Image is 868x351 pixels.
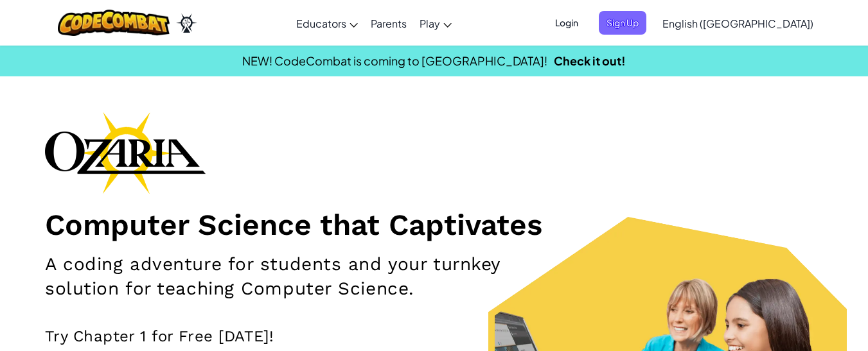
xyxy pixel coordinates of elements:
[554,53,626,68] a: Check it out!
[45,327,823,346] p: Try Chapter 1 for Free [DATE]!
[662,17,813,30] span: English ([GEOGRAPHIC_DATA])
[242,53,547,68] span: NEW! CodeCombat is coming to [GEOGRAPHIC_DATA]!
[420,17,440,30] span: Play
[45,207,823,243] h1: Computer Science that Captivates
[45,252,566,301] h2: A coding adventure for students and your turnkey solution for teaching Computer Science.
[599,11,646,35] button: Sign Up
[547,11,586,35] button: Login
[413,6,458,40] a: Play
[364,6,413,40] a: Parents
[296,17,346,30] span: Educators
[45,112,206,194] img: Ozaria branding logo
[290,6,364,40] a: Educators
[656,6,820,40] a: English ([GEOGRAPHIC_DATA])
[176,13,197,33] img: Ozaria
[58,10,170,36] img: CodeCombat logo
